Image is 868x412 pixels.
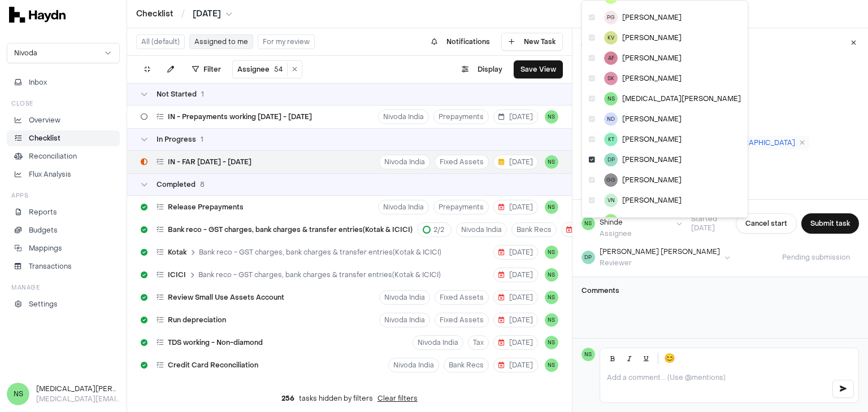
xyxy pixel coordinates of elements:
[604,153,618,166] span: DP
[622,176,682,185] span: [PERSON_NAME]
[622,135,682,144] span: [PERSON_NAME]
[604,112,618,126] span: ND
[604,133,618,146] span: KT
[604,173,618,187] span: GG
[622,13,682,22] span: [PERSON_NAME]
[622,94,741,103] span: [MEDICAL_DATA][PERSON_NAME]
[604,31,618,45] span: KV
[622,74,682,83] span: [PERSON_NAME]
[622,54,682,63] span: [PERSON_NAME]
[622,216,682,225] span: [PERSON_NAME]
[622,155,682,164] span: [PERSON_NAME]
[604,72,618,85] span: SK
[604,214,618,227] span: NK
[604,194,618,207] span: VN
[622,115,682,124] span: [PERSON_NAME]
[622,196,682,205] span: [PERSON_NAME]
[604,11,618,24] span: PG
[604,51,618,65] span: AF
[622,33,682,42] span: [PERSON_NAME]
[604,92,618,106] span: NS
